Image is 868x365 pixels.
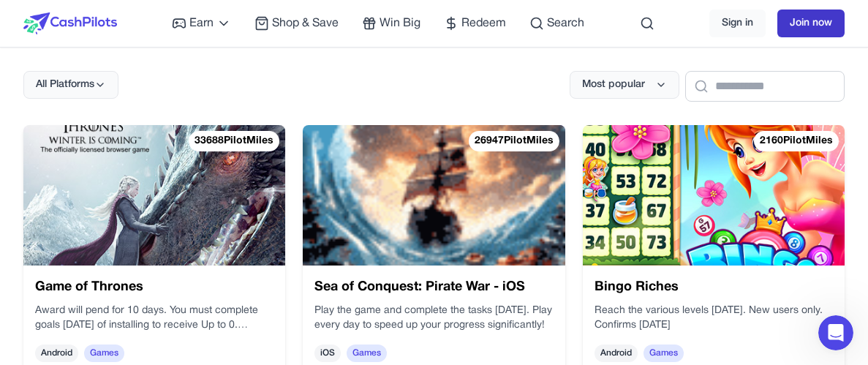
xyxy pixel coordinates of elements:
[461,15,506,32] span: Redeem
[254,15,339,32] a: Shop & Save
[314,345,341,362] span: iOS
[347,345,387,362] span: Games
[189,15,214,32] span: Earn
[818,315,853,350] iframe: Intercom live chat
[35,277,273,298] h3: Game of Thrones
[583,125,845,266] img: Bingo Riches
[529,15,584,32] a: Search
[547,15,584,32] span: Search
[84,345,124,362] span: Games
[314,277,553,298] h3: Sea of Conquest: Pirate War - iOS
[777,10,845,37] a: Join now
[595,277,833,298] h3: Bingo Riches
[189,131,279,151] div: 33688 PilotMiles
[380,15,420,32] span: Win Big
[314,304,553,333] div: Play the game and complete the tasks [DATE]. Play every day to speed up your progress significantly!
[362,15,420,32] a: Win Big
[303,125,565,266] img: Sea of Conquest: Pirate War - iOS
[23,125,285,266] img: Game of Thrones
[172,15,231,32] a: Earn
[469,131,559,151] div: 26947 PilotMiles
[23,71,118,99] button: All Platforms
[644,345,684,362] span: Games
[35,345,78,362] span: Android
[570,71,679,99] button: Most popular
[36,78,94,92] span: All Platforms
[709,10,766,37] a: Sign in
[272,15,339,32] span: Shop & Save
[23,12,117,34] img: CashPilots Logo
[595,304,833,333] div: Reach the various levels [DATE]. New users only. Confirms [DATE]
[582,78,645,92] span: Most popular
[754,131,839,151] div: 2160 PilotMiles
[595,345,638,362] span: Android
[444,15,506,32] a: Redeem
[35,304,273,333] div: Award will pend for 10 days. You must complete goals [DATE] of installing to receive Up to 0. Con...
